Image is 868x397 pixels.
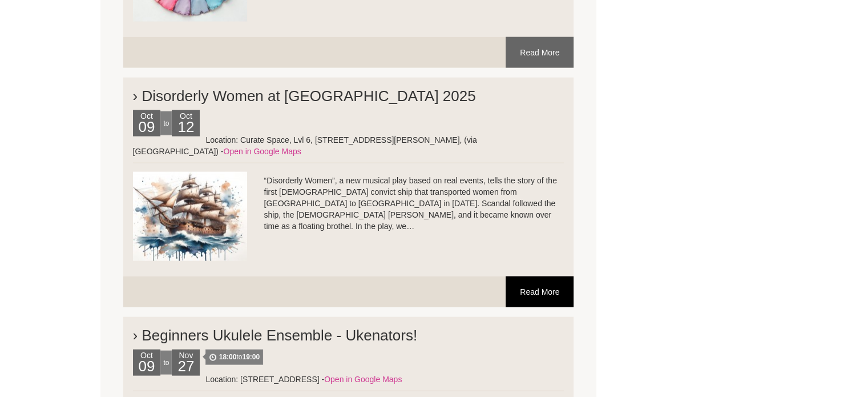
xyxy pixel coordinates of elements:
div: to [160,111,172,135]
div: Oct [172,110,200,137]
p: “Disorderly Women”, a new musical play based on real events, tells the story of the first [DEMOGR... [133,175,564,232]
div: Oct [133,110,161,137]
div: Oct [133,350,161,376]
h2: 09 [136,361,158,376]
h2: 12 [175,122,197,137]
span: to [205,350,263,365]
h2: 27 [175,361,197,376]
img: DisorderlyWomenClprtCo.jpeg [133,172,247,261]
a: Read More [506,37,574,68]
div: Nov [172,350,200,376]
a: Open in Google Maps [324,375,402,384]
div: to [160,351,172,375]
h2: › Disorderly Women at [GEOGRAPHIC_DATA] 2025 [133,76,564,110]
strong: 18:00 [219,353,237,361]
div: Location: [STREET_ADDRESS] - [133,374,564,385]
h2: 09 [136,122,158,137]
a: Open in Google Maps [223,147,301,156]
a: Read More [506,276,574,307]
h2: › Beginners Ukulele Ensemble - Ukenators! [133,315,564,350]
strong: 19:00 [242,353,260,361]
div: Location: Curate Space, Lvl 6, [STREET_ADDRESS][PERSON_NAME], (via [GEOGRAPHIC_DATA]) - [133,134,564,157]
